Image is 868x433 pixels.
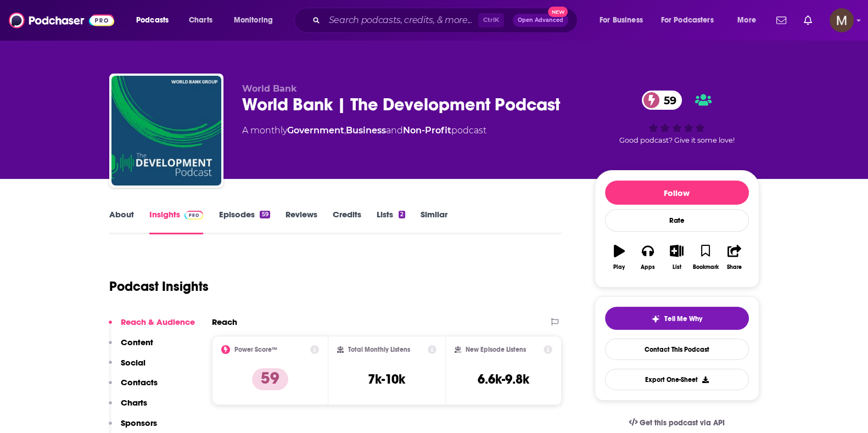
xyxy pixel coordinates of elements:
button: Apps [634,238,662,277]
p: Social [121,357,145,368]
p: Contacts [121,377,158,387]
h2: Reach [212,317,237,327]
button: Play [605,238,634,277]
h1: Podcast Insights [109,278,209,295]
span: and [386,125,403,136]
button: Reach & Audience [109,317,195,337]
a: Non-Profit [403,125,451,136]
a: Lists2 [377,209,405,234]
button: Charts [109,397,147,418]
span: Get this podcast via API [640,418,725,428]
button: Export One-Sheet [605,369,749,390]
span: Logged in as miabeaumont.personal [830,8,854,32]
p: Reach & Audience [121,317,195,327]
button: Content [109,337,153,357]
a: Show notifications dropdown [799,11,816,30]
span: For Podcasters [661,13,714,28]
div: Search podcasts, credits, & more... [305,8,588,33]
h2: New Episode Listens [466,346,526,353]
button: Contacts [109,377,158,397]
p: Content [121,337,153,347]
span: Open Advanced [518,18,563,23]
button: List [662,238,691,277]
div: 59Good podcast? Give it some love! [595,83,759,151]
a: Government [287,125,344,136]
button: open menu [226,12,287,29]
a: 59 [642,91,682,110]
a: Credits [333,209,361,234]
p: Charts [121,397,147,408]
button: Follow [605,181,749,205]
div: A monthly podcast [242,124,486,137]
img: User Profile [830,8,854,32]
span: Tell Me Why [664,314,702,323]
span: More [737,13,756,28]
span: , [344,125,346,136]
a: About [109,209,134,234]
button: open menu [654,12,730,29]
a: Business [346,125,386,136]
a: InsightsPodchaser Pro [149,209,204,234]
div: Share [727,264,742,271]
h2: Total Monthly Listens [348,346,410,353]
div: 2 [399,211,405,218]
button: open menu [730,12,770,29]
span: Ctrl K [478,13,504,27]
div: Bookmark [692,264,718,271]
div: Apps [641,264,655,271]
img: tell me why sparkle [651,314,660,323]
a: Contact This Podcast [605,339,749,360]
div: Play [613,264,625,271]
button: Social [109,357,145,378]
span: Charts [189,13,212,28]
img: World Bank | The Development Podcast [111,76,221,185]
div: Rate [605,209,749,232]
a: Similar [421,209,447,234]
button: open menu [592,12,657,29]
h3: 7k-10k [368,371,405,387]
span: Podcasts [136,13,169,28]
a: Show notifications dropdown [772,11,791,30]
input: Search podcasts, credits, & more... [324,12,478,29]
div: List [673,264,681,271]
button: Share [720,238,748,277]
h2: Power Score™ [234,346,277,353]
button: tell me why sparkleTell Me Why [605,307,749,330]
h3: 6.6k-9.8k [478,371,529,387]
a: Reviews [285,209,317,234]
span: Monitoring [234,13,273,28]
button: Show profile menu [830,8,854,32]
button: Bookmark [691,238,720,277]
p: 59 [252,368,288,390]
a: Episodes59 [219,209,270,234]
img: Podchaser Pro [184,211,204,220]
p: Sponsors [121,418,157,428]
span: 59 [653,91,682,110]
span: World Bank [242,83,297,94]
span: Good podcast? Give it some love! [619,136,735,144]
a: Charts [182,12,219,29]
img: Podchaser - Follow, Share and Rate Podcasts [9,10,114,31]
button: Open AdvancedNew [513,14,568,27]
div: 59 [260,211,270,218]
span: For Business [600,13,643,28]
button: open menu [128,12,183,29]
span: New [548,7,568,17]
